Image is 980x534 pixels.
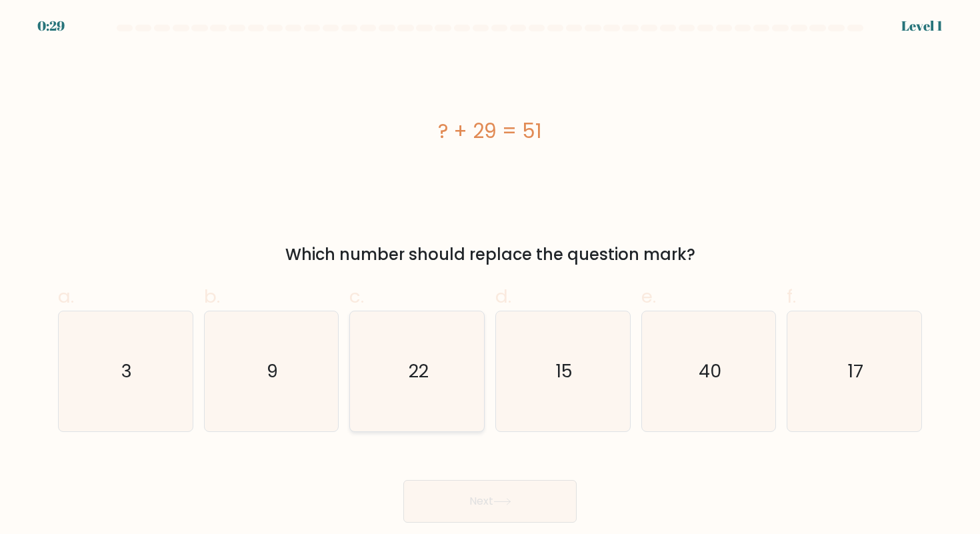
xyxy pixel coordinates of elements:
button: Next [403,480,577,523]
span: a. [58,283,74,309]
div: 0:29 [37,16,65,36]
text: 17 [847,359,863,383]
span: b. [204,283,220,309]
text: 15 [555,359,573,383]
text: 3 [121,359,132,383]
span: d. [495,283,511,309]
text: 9 [267,359,278,383]
div: Which number should replace the question mark? [66,243,914,267]
span: f. [787,283,796,309]
text: 40 [699,359,721,383]
text: 22 [408,359,428,383]
div: ? + 29 = 51 [58,116,922,146]
span: e. [641,283,656,309]
span: c. [349,283,364,309]
div: Level 1 [901,16,943,36]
